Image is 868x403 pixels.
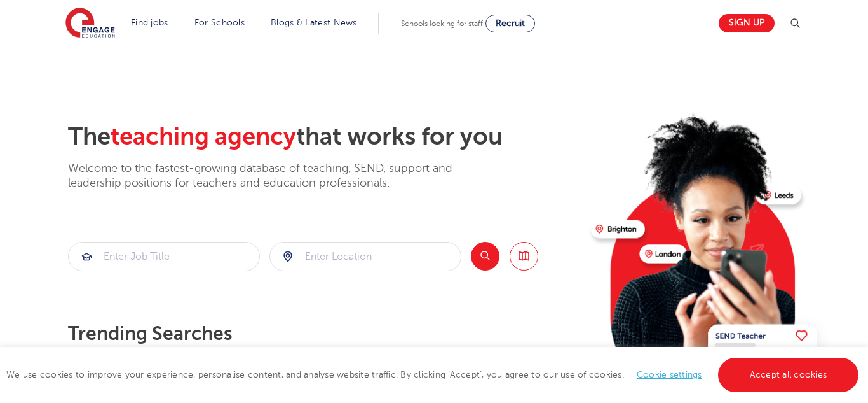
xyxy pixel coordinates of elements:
[637,370,702,379] a: Cookie settings
[69,243,259,271] input: Submit
[65,8,115,39] img: Engage Education
[471,242,499,271] button: Search
[68,161,487,191] p: Welcome to the fastest-growing database of teaching, SEND, support and leadership positions for t...
[194,18,245,27] a: For Schools
[111,123,296,150] span: teaching agency
[401,19,483,28] span: Schools looking for staff
[68,322,581,345] p: Trending searches
[270,243,461,271] input: Submit
[496,18,525,28] span: Recruit
[269,242,461,271] div: Submit
[68,242,260,271] div: Submit
[485,15,535,32] a: Recruit
[718,358,859,392] a: Accept all cookies
[719,14,775,32] a: Sign up
[68,122,581,152] h2: The that works for you
[6,370,862,379] span: We use cookies to improve your experience, personalise content, and analyse website traffic. By c...
[271,18,357,27] a: Blogs & Latest News
[131,18,168,27] a: Find jobs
